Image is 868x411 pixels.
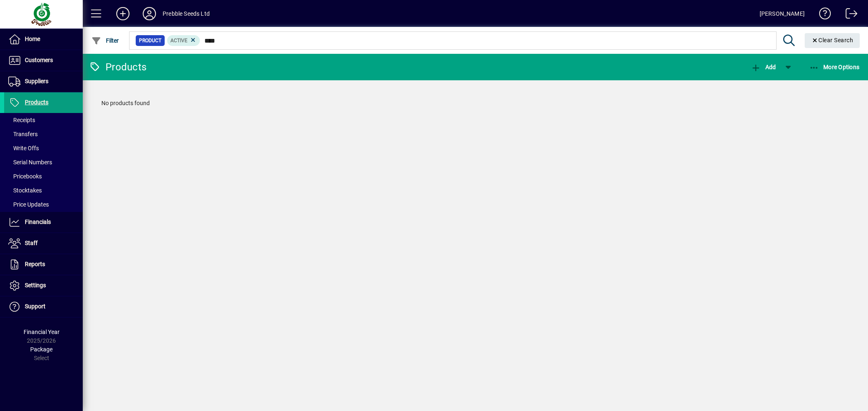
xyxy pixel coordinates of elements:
a: Transfers [4,127,83,141]
a: Write Offs [4,141,83,155]
a: Price Updates [4,197,83,212]
a: Financials [4,212,83,233]
div: Products [89,60,146,74]
span: Suppliers [25,78,48,84]
a: Customers [4,50,83,71]
a: Knowledge Base [813,2,831,29]
span: Package [30,346,53,353]
div: No products found [93,91,858,116]
a: Stocktakes [4,183,83,197]
a: Home [4,29,83,50]
span: More Options [809,64,860,70]
span: Price Updates [8,201,49,208]
span: Serial Numbers [8,159,52,166]
a: Receipts [4,113,83,127]
span: Clear Search [811,37,854,43]
span: Add [751,64,776,70]
a: Serial Numbers [4,155,83,169]
span: Transfers [8,131,38,137]
button: More Options [807,60,862,75]
span: Staff [25,240,38,246]
button: Clear [805,33,860,48]
button: Profile [136,6,163,21]
a: Staff [4,233,83,254]
span: Settings [25,282,46,288]
button: Filter [89,33,121,48]
span: Pricebooks [8,173,42,180]
div: Prebble Seeds Ltd [163,7,210,20]
span: Write Offs [8,145,39,151]
div: [PERSON_NAME] [760,7,805,20]
span: Filter [91,37,119,44]
a: Reports [4,254,83,275]
a: Suppliers [4,71,83,92]
span: Customers [25,57,53,63]
a: Support [4,296,83,317]
span: Support [25,303,46,310]
span: Products [25,99,48,106]
button: Add [749,60,778,75]
span: Home [25,36,40,42]
a: Logout [839,2,858,29]
span: Product [139,36,161,45]
span: Stocktakes [8,187,42,194]
button: Add [110,6,136,21]
a: Settings [4,275,83,296]
span: Active [170,38,187,43]
a: Pricebooks [4,169,83,183]
span: Financials [25,219,51,225]
span: Receipts [8,117,35,123]
mat-chip: Activation Status: Active [167,35,200,46]
span: Reports [25,261,45,267]
span: Financial Year [24,329,60,335]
